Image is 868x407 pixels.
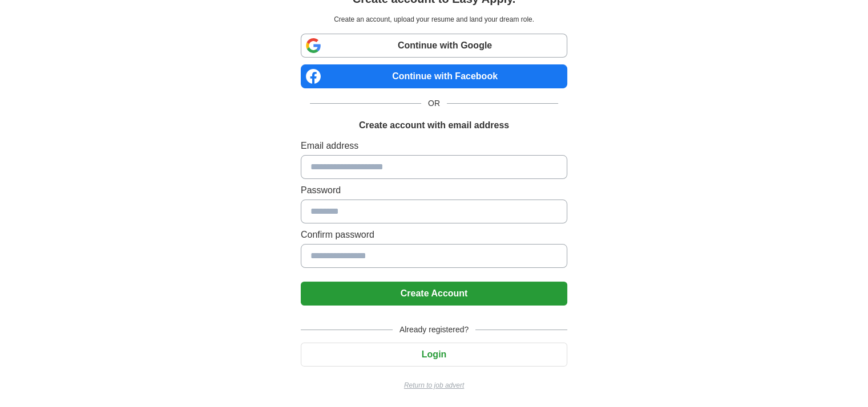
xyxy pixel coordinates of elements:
[301,184,567,197] label: Password
[301,64,567,88] a: Continue with Facebook
[359,119,509,132] h1: Create account with email address
[301,380,567,390] a: Return to job advert
[421,97,447,109] span: OR
[301,349,567,359] a: Login
[301,228,567,242] label: Confirm password
[393,324,475,336] span: Already registered?
[303,14,565,25] p: Create an account, upload your resume and land your dream role.
[301,282,567,306] button: Create Account
[301,139,567,153] label: Email address
[301,34,567,58] a: Continue with Google
[301,343,567,367] button: Login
